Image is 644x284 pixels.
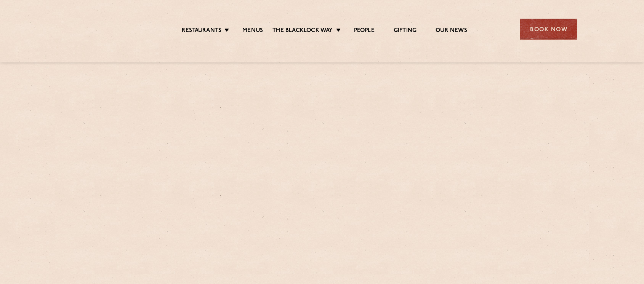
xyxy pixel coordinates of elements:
[394,27,417,35] a: Gifting
[436,27,467,35] a: Our News
[242,27,263,35] a: Menus
[354,27,375,35] a: People
[272,27,333,35] a: The Blacklock Way
[182,27,221,35] a: Restaurants
[67,7,133,51] img: svg%3E
[520,19,577,40] div: Book Now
